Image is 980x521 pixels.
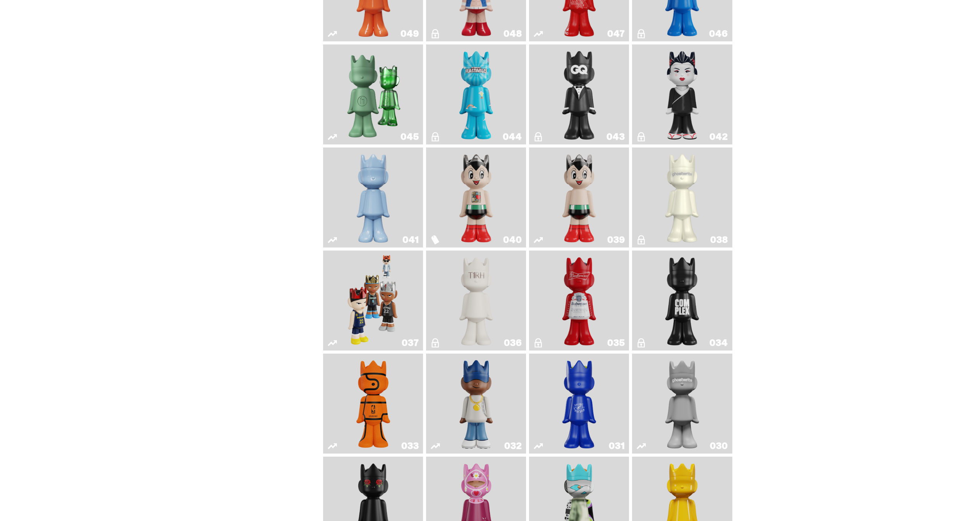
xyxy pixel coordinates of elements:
a: Schrödinger's ghost: Winter Blue [328,151,418,244]
a: Sei Less [637,48,727,141]
a: One [637,357,727,451]
a: The1RoomButler [431,254,521,347]
div: 032 [504,441,521,451]
img: Game Face (2024) [347,254,400,347]
div: 036 [504,338,521,347]
a: Present [328,48,418,141]
a: Black Tie [534,48,624,141]
img: 1A [662,151,702,244]
div: 045 [400,132,418,141]
div: 040 [503,235,521,244]
img: Latte [553,357,606,451]
div: 043 [606,132,624,141]
img: Astro Boy (Heart) [456,151,497,244]
a: Astro Boy [534,151,624,244]
div: 037 [402,338,418,347]
div: 041 [402,235,418,244]
img: Present [341,48,406,141]
div: 031 [609,441,624,451]
img: The King of ghosts [559,254,599,347]
div: 042 [709,132,727,141]
a: Game Face (2024) [328,254,418,347]
img: Sei Less [662,48,702,141]
img: Complex [662,254,702,347]
a: The King of ghosts [534,254,624,347]
div: 030 [710,441,727,451]
a: Astro Boy (Heart) [431,151,521,244]
div: 035 [607,338,624,347]
a: Swingman [431,357,521,451]
div: 049 [400,29,418,38]
div: 038 [710,235,727,244]
div: 033 [401,441,418,451]
img: The1RoomButler [456,254,497,347]
div: 034 [709,338,727,347]
img: Astro Boy [559,151,599,244]
div: 047 [607,29,624,38]
div: 039 [607,235,624,244]
img: Swingman [450,357,503,451]
a: Feastables [431,48,521,141]
a: Game Ball [328,357,418,451]
a: Complex [637,254,727,347]
div: 044 [503,132,521,141]
img: One [656,357,709,451]
div: 046 [709,29,727,38]
a: 1A [637,151,727,244]
img: Feastables [456,48,497,141]
div: 048 [503,29,521,38]
img: Game Ball [353,357,394,451]
a: Latte [534,357,624,451]
img: Black Tie [559,48,599,141]
img: Schrödinger's ghost: Winter Blue [353,151,394,244]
